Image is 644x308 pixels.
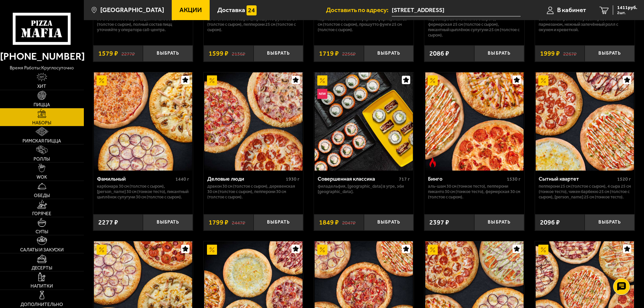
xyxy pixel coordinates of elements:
[207,184,300,200] p: Дракон 30 см (толстое с сыром), Деревенская 30 см (толстое с сыром), Пепперони 30 см (толстое с с...
[286,176,300,182] span: 1930 г
[539,176,615,182] div: Сытный квартет
[254,45,304,62] button: Выбрать
[428,184,520,200] p: Аль-Шам 30 см (тонкое тесто), Пепперони Пиканто 30 см (тонкое тесто), Фермерская 30 см (толстое с...
[97,75,107,85] img: Акционный
[617,11,637,15] span: 2 шт.
[617,5,637,10] span: 1411 руб.
[98,219,118,226] span: 2277 ₽
[557,7,586,13] span: В кабинет
[100,7,164,13] span: [GEOGRAPHIC_DATA]
[179,7,202,13] span: Акции
[175,176,189,182] span: 1440 г
[364,45,414,62] button: Выбрать
[474,214,524,231] button: Выбрать
[540,50,560,57] span: 1999 ₽
[535,72,635,171] a: АкционныйСытный квартет
[209,50,228,57] span: 1599 ₽
[424,72,524,171] a: АкционныйОстрое блюдоБинго
[538,245,548,255] img: Акционный
[34,103,50,107] span: Пицца
[429,50,449,57] span: 2086 ₽
[232,219,245,226] s: 2447 ₽
[585,214,635,231] button: Выбрать
[317,89,327,99] img: Новинка
[204,72,303,171] a: АкционныйДеловые люди
[392,4,521,16] input: Ваш адрес доставки
[507,176,521,182] span: 1530 г
[204,72,303,171] img: Деловые люди
[364,214,414,231] button: Выбрать
[425,72,524,171] img: Бинго
[254,214,304,231] button: Выбрать
[37,84,46,89] span: Хит
[429,219,449,226] span: 2397 ₽
[36,230,48,234] span: Супы
[34,157,50,162] span: Роллы
[94,72,192,171] img: Фамильный
[232,50,245,57] s: 2136 ₽
[209,219,228,226] span: 1799 ₽
[342,219,356,226] s: 2047 ₽
[563,50,577,57] s: 2267 ₽
[319,219,339,226] span: 1849 ₽
[93,72,193,171] a: АкционныйФамильный
[474,45,524,62] button: Выбрать
[97,245,107,255] img: Акционный
[97,11,189,33] p: [PERSON_NAME] 30 см (толстое с сыром), Лучано 30 см (толстое с сыром), Дон Томаго 30 см (толстое ...
[32,211,51,216] span: Горячее
[121,50,135,57] s: 2277 ₽
[98,50,118,57] span: 1579 ₽
[97,184,189,200] p: Карбонара 30 см (толстое с сыром), [PERSON_NAME] 30 см (тонкое тесто), Пикантный цыплёнок сулугун...
[34,193,50,198] span: Обеды
[20,248,64,252] span: Салаты и закуски
[318,176,397,182] div: Совершенная классика
[318,184,410,194] p: Филадельфия, [GEOGRAPHIC_DATA] в угре, Эби [GEOGRAPHIC_DATA].
[538,75,548,85] img: Акционный
[617,176,631,182] span: 1520 г
[342,50,356,57] s: 2256 ₽
[428,176,505,182] div: Бинго
[22,139,61,143] span: Римская пицца
[20,302,63,307] span: Дополнительно
[392,4,521,16] span: проспект Будённого, 19к2
[143,45,193,62] button: Выбрать
[428,245,438,255] img: Акционный
[428,157,438,167] img: Острое блюдо
[319,50,339,57] span: 1719 ₽
[317,75,327,85] img: Акционный
[207,176,284,182] div: Деловые люди
[585,45,635,62] button: Выбрать
[539,11,631,33] p: Запеченный [PERSON_NAME] с лососем и угрём, Запечённый ролл с тигровой креветкой и пармезаном, Не...
[32,266,52,270] span: Десерты
[314,72,414,171] a: АкционныйНовинкаСовершенная классика
[32,121,51,125] span: Наборы
[37,175,47,180] span: WOK
[317,245,327,255] img: Акционный
[428,11,520,38] p: Пепперони Пиканто 25 см (тонкое тесто), Карбонара 25 см (толстое с сыром), Фермерская 25 см (толс...
[247,5,257,15] img: 15daf4d41897b9f0e9f617042186c801.svg
[428,75,438,85] img: Акционный
[326,7,392,13] span: Доставить по адресу:
[143,214,193,231] button: Выбрать
[217,7,245,13] span: Доставка
[315,72,413,171] img: Совершенная классика
[318,11,410,33] p: Запечённый ролл с тигровой креветкой и пармезаном, Эби Калифорния, Фермерская 25 см (толстое с сы...
[399,176,410,182] span: 717 г
[31,284,53,289] span: Напитки
[97,176,174,182] div: Фамильный
[207,75,217,85] img: Акционный
[540,219,560,226] span: 2096 ₽
[207,11,300,33] p: Мафия 25 см (толстое с сыром), Чикен Барбекю 25 см (толстое с сыром), Прошутто Фунги 25 см (толст...
[536,72,634,171] img: Сытный квартет
[539,184,631,200] p: Пепперони 25 см (толстое с сыром), 4 сыра 25 см (тонкое тесто), Чикен Барбекю 25 см (толстое с сы...
[207,245,217,255] img: Акционный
